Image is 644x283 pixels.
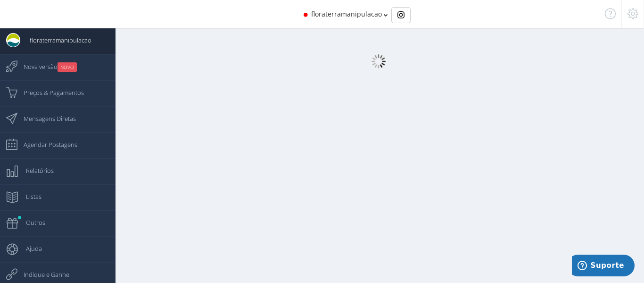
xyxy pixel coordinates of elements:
[311,9,382,18] span: floraterramanipulacao
[58,62,77,72] small: NOVO
[14,55,77,78] span: Nova versão
[372,54,386,69] img: loader.gif
[17,211,45,234] span: Outros
[397,11,405,18] img: Instagram_simple_icon.svg
[391,7,411,23] div: Basic example
[20,28,91,52] span: floraterramanipulacao
[6,33,20,47] img: User Image
[14,133,77,156] span: Agendar Postagens
[17,237,42,260] span: Ajuda
[14,107,76,130] span: Mensagens Diretas
[14,81,84,104] span: Preços & Pagamentos
[572,255,635,278] iframe: Abre um widget para que você possa encontrar mais informações
[17,185,41,208] span: Listas
[17,159,54,182] span: Relatórios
